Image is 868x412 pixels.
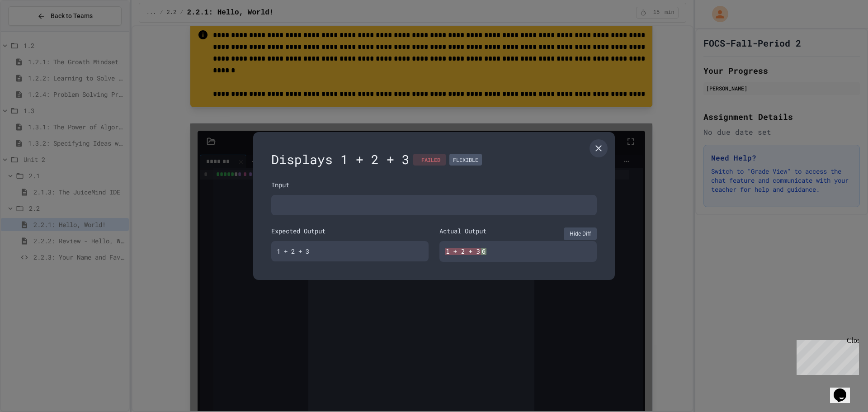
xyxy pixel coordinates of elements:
[271,226,429,236] div: Expected Output
[449,154,482,166] div: FLEXIBLE
[793,336,859,375] iframe: chat widget
[271,180,597,189] div: Input
[445,248,481,255] span: 1 + 2 + 3
[564,227,597,240] button: Hide Diff
[4,4,62,57] div: Chat with us now!Close
[830,376,859,403] iframe: chat widget
[271,241,429,261] div: 1 + 2 + 3
[481,248,486,255] span: 6
[271,150,597,169] div: Displays 1 + 2 + 3
[439,226,486,236] div: Actual Output
[413,154,446,166] div: FAILED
